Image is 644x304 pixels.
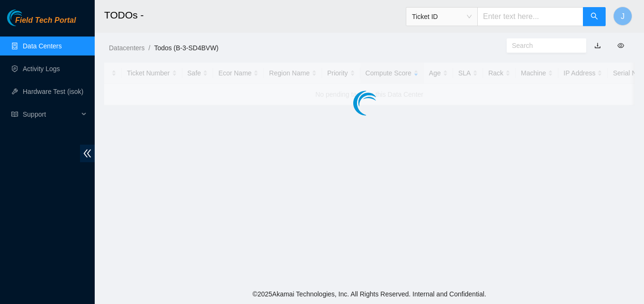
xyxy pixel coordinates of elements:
span: J [621,10,625,22]
span: Ticket ID [412,9,472,24]
button: J [613,7,632,26]
input: Enter text here... [477,7,583,26]
span: double-left [80,145,95,162]
span: / [148,44,150,52]
span: eye [617,42,624,49]
a: Activity Logs [23,65,60,73]
span: Field Tech Portal [15,16,76,25]
span: read [11,111,18,118]
button: search [583,7,606,26]
a: Todos (B-3-SD4BVW) [154,44,218,52]
a: Datacenters [109,44,144,52]
footer: © 2025 Akamai Technologies, Inc. All Rights Reserved. Internal and Confidential. [95,284,644,304]
img: Akamai Technologies [7,9,48,26]
button: download [587,38,608,53]
span: Support [23,105,79,124]
a: Data Centers [23,42,62,50]
a: Akamai TechnologiesField Tech Portal [7,17,76,29]
a: Hardware Test (isok) [23,88,83,95]
input: Search [512,40,573,51]
span: search [590,12,598,21]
